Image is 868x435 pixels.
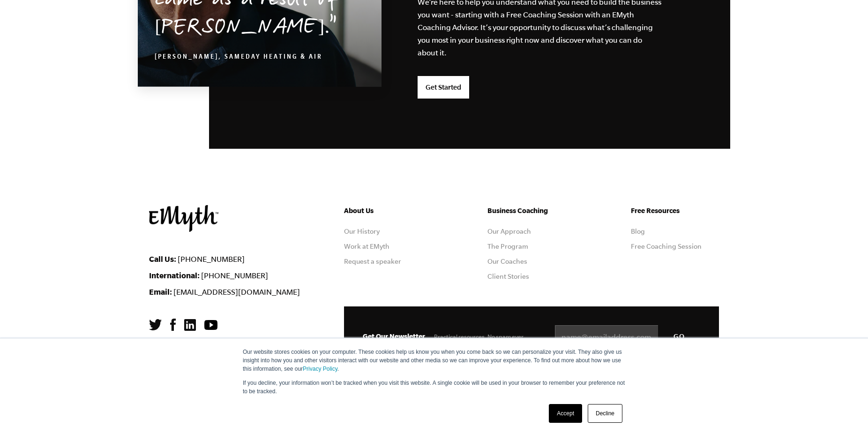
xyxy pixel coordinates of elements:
[173,288,300,296] a: [EMAIL_ADDRESS][DOMAIN_NAME]
[201,271,268,280] a: [PHONE_NUMBER]
[549,404,582,423] a: Accept
[631,243,702,250] a: Free Coaching Session
[418,76,469,99] a: Get Started
[658,325,700,348] input: GO
[555,325,700,349] input: name@emailaddress.com
[170,319,176,331] img: Facebook
[155,53,322,61] cite: [PERSON_NAME], SameDay Heating & Air
[344,258,401,265] a: Request a speaker
[149,205,218,232] img: EMyth
[204,320,217,330] img: YouTube
[178,255,245,263] a: [PHONE_NUMBER]
[487,258,527,265] a: Our Coaches
[363,332,425,340] span: Get Our Newsletter
[344,205,432,216] h5: About Us
[344,243,389,250] a: Work at EMyth
[631,205,719,216] h5: Free Resources
[149,271,200,280] strong: International:
[243,379,625,396] p: If you decline, your information won’t be tracked when you visit this website. A single cookie wi...
[344,228,380,235] a: Our History
[631,228,645,235] a: Blog
[588,404,622,423] a: Decline
[487,273,529,280] a: Client Stories
[149,319,162,330] img: Twitter
[149,287,172,296] strong: Email:
[434,333,524,340] span: Practical resources. No spam ever.
[149,254,176,263] strong: Call Us:
[487,243,528,250] a: The Program
[184,319,196,331] img: LinkedIn
[487,228,531,235] a: Our Approach
[243,348,625,373] p: Our website stores cookies on your computer. These cookies help us know you when you come back so...
[303,366,337,372] a: Privacy Policy
[487,205,576,216] h5: Business Coaching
